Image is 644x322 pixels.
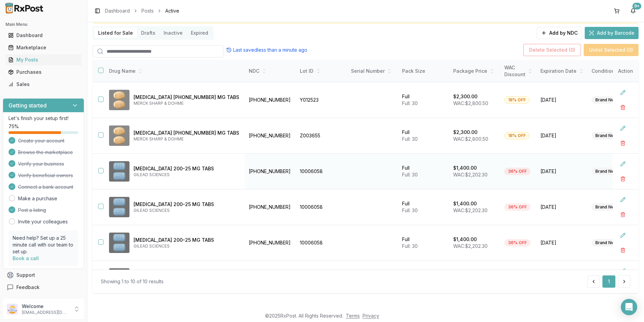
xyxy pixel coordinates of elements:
[402,172,418,177] span: Full: 30
[453,100,488,106] span: WAC: $2,800.50
[296,225,347,261] td: 10006058
[16,284,40,291] span: Feedback
[592,132,621,139] div: Brand New
[249,68,292,74] div: NDC
[540,68,583,74] div: Expiration Date
[617,265,629,277] button: Edit
[101,278,164,285] div: Showing 1 to 10 of 10 results
[5,22,81,27] h2: Main Menu
[621,299,637,315] div: Open Intercom Messenger
[245,261,296,296] td: [PHONE_NUMBER]
[109,161,129,182] img: Descovy 200-25 MG TABS
[134,165,239,172] p: [MEDICAL_DATA] 200-25 MG TABS
[453,68,496,74] div: Package Price
[165,7,179,14] span: Active
[402,207,418,213] span: Full: 30
[109,68,239,74] div: Drug Name
[617,244,629,256] button: Delete
[109,197,129,217] img: Descovy 200-25 MG TABS
[398,189,449,225] td: Full
[617,137,629,149] button: Delete
[351,68,394,74] div: Serial Number
[134,208,239,213] p: GILEAD SCIENCES
[398,225,449,261] td: Full
[18,149,73,156] span: Browse the marketplace
[137,28,159,38] button: Drafts
[617,122,629,134] button: Edit
[8,32,79,39] div: Dashboard
[296,82,347,118] td: Y012523
[617,173,629,185] button: Delete
[398,261,449,296] td: Full
[22,303,69,310] p: Welcome
[3,79,84,90] button: Sales
[296,118,347,154] td: Z003655
[5,29,81,41] a: Dashboard
[587,60,639,82] th: Condition
[18,218,68,225] a: Invite your colleagues
[628,5,639,16] button: 9+
[18,160,64,167] span: Verify your business
[453,236,477,243] p: $1,400.00
[134,136,239,142] p: MERCK SHARP & DOHME
[8,81,79,88] div: Sales
[18,184,73,190] span: Connect a bank account
[134,243,239,249] p: GILEAD SCIENCES
[402,136,418,142] span: Full: 30
[22,310,69,315] p: [EMAIL_ADDRESS][DOMAIN_NAME]
[245,118,296,154] td: [PHONE_NUMBER]
[9,115,78,122] p: Let's finish your setup first!
[398,118,449,154] td: Full
[109,90,129,110] img: Delstrigo 100-300-300 MG TABS
[453,243,488,249] span: WAC: $2,202.30
[13,235,74,255] p: Need help? Set up a 25 minute call with our team to set up.
[453,172,488,177] span: WAC: $2,202.30
[504,132,530,139] div: 18% OFF
[540,239,583,246] span: [DATE]
[504,203,531,211] div: 36% OFF
[9,123,19,130] span: 75 %
[134,101,239,106] p: MERCK SHARP & DOHME
[592,96,621,104] div: Brand New
[617,208,629,221] button: Delete
[141,7,154,14] a: Posts
[109,125,129,146] img: Delstrigo 100-300-300 MG TABS
[109,233,129,253] img: Descovy 200-25 MG TABS
[3,42,84,53] button: Marketplace
[592,168,621,175] div: Brand New
[602,275,615,288] button: 1
[94,28,137,38] button: Listed for Sale
[504,168,531,175] div: 36% OFF
[363,313,379,319] a: Privacy
[134,94,239,101] p: [MEDICAL_DATA] [PHONE_NUMBER] MG TABS
[5,66,81,78] a: Purchases
[585,27,639,39] button: Add by Barcode
[5,78,81,90] a: Sales
[245,82,296,118] td: [PHONE_NUMBER]
[592,203,621,211] div: Brand New
[296,261,347,296] td: 10006058
[504,96,530,104] div: 18% OFF
[504,239,531,247] div: 36% OFF
[398,60,449,82] th: Pack Size
[346,313,360,319] a: Terms
[134,130,239,136] p: [MEDICAL_DATA] [PHONE_NUMBER] MG TABS
[18,172,73,179] span: Verify beneficial owners
[3,54,84,65] button: My Posts
[7,304,18,315] img: User avatar
[296,154,347,189] td: 10006058
[453,136,488,142] span: WAC: $2,800.50
[245,154,296,189] td: [PHONE_NUMBER]
[592,239,621,247] div: Brand New
[632,3,641,10] div: 9+
[398,154,449,189] td: Full
[134,172,239,177] p: GILEAD SCIENCES
[105,7,179,14] nav: breadcrumb
[134,201,239,208] p: [MEDICAL_DATA] 200-25 MG TABS
[105,7,130,14] a: Dashboard
[8,56,79,63] div: My Posts
[3,281,84,293] button: Feedback
[617,229,629,241] button: Edit
[5,41,81,54] a: Marketplace
[18,137,64,144] span: Create your account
